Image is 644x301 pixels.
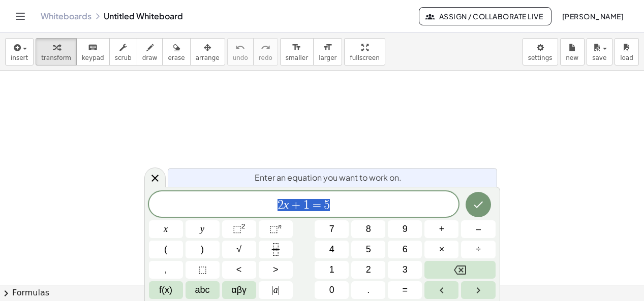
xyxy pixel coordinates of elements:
[366,243,371,256] span: 5
[615,38,639,65] button: load
[562,12,624,21] span: [PERSON_NAME]
[419,7,551,25] button: Assign / Collaborate Live
[388,281,422,299] button: Equals
[149,220,183,238] button: x
[82,54,104,61] span: keypad
[41,11,91,21] a: Whiteboards
[388,261,422,279] button: 3
[41,54,71,61] span: transform
[303,199,310,211] span: 1
[259,54,272,61] span: redo
[164,243,167,256] span: (
[466,192,491,217] button: Done
[313,38,342,65] button: format_sizelarger
[366,263,371,277] span: 2
[329,283,334,297] span: 0
[403,243,408,256] span: 6
[310,199,324,211] span: =
[278,285,280,295] span: |
[196,54,220,61] span: arrange
[323,42,332,54] i: format_size
[351,281,385,299] button: .
[424,220,458,238] button: Plus
[566,54,578,61] span: new
[5,38,34,65] button: insert
[424,241,458,258] button: Times
[289,199,303,211] span: +
[367,283,370,297] span: .
[261,42,270,54] i: redo
[76,38,110,65] button: keyboardkeypad
[476,243,481,256] span: ÷
[403,263,408,277] span: 3
[278,222,282,230] sup: n
[198,263,207,277] span: ⬚
[424,261,495,279] button: Backspace
[186,261,220,279] button: Placeholder
[109,38,137,65] button: scrub
[461,241,495,258] button: Divide
[259,281,293,299] button: Absolute value
[271,285,273,295] span: |
[439,222,445,236] span: +
[324,199,330,211] span: 5
[222,220,256,238] button: Squared
[162,38,190,65] button: erase
[255,172,402,184] span: Enter an equation you want to work on.
[149,281,183,299] button: Functions
[222,241,256,258] button: Square root
[236,243,241,256] span: √
[351,261,385,279] button: 2
[233,54,248,61] span: undo
[231,283,247,297] span: αβγ
[280,38,314,65] button: format_sizesmaller
[236,263,242,277] span: <
[235,42,245,54] i: undo
[315,241,349,258] button: 4
[186,281,220,299] button: Alphabet
[201,243,204,256] span: )
[315,220,349,238] button: 7
[587,38,612,65] button: save
[164,222,168,236] span: x
[222,281,256,299] button: Greek alphabet
[523,38,558,65] button: settings
[329,222,334,236] span: 7
[271,283,280,297] span: a
[554,7,632,25] button: [PERSON_NAME]
[259,241,293,258] button: Fraction
[222,261,256,279] button: Less than
[12,8,28,24] button: Toggle navigation
[351,241,385,258] button: 5
[278,199,284,211] span: 2
[351,220,385,238] button: 8
[592,54,606,61] span: save
[329,263,334,277] span: 1
[200,222,204,236] span: y
[88,42,98,54] i: keyboard
[461,281,495,299] button: Right arrow
[115,54,132,61] span: scrub
[259,261,293,279] button: Greater than
[195,283,210,297] span: abc
[403,222,408,236] span: 9
[286,54,308,61] span: smaller
[284,198,289,211] var: x
[424,281,458,299] button: Left arrow
[227,38,254,65] button: undoundo
[186,220,220,238] button: y
[36,38,77,65] button: transform
[292,42,301,54] i: format_size
[560,38,585,65] button: new
[11,54,28,61] span: insert
[620,54,633,61] span: load
[319,54,336,61] span: larger
[137,38,163,65] button: draw
[269,224,278,234] span: ⬚
[461,220,495,238] button: Minus
[233,224,241,234] span: ⬚
[476,222,481,236] span: –
[427,12,543,21] span: Assign / Collaborate Live
[315,261,349,279] button: 1
[366,222,371,236] span: 8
